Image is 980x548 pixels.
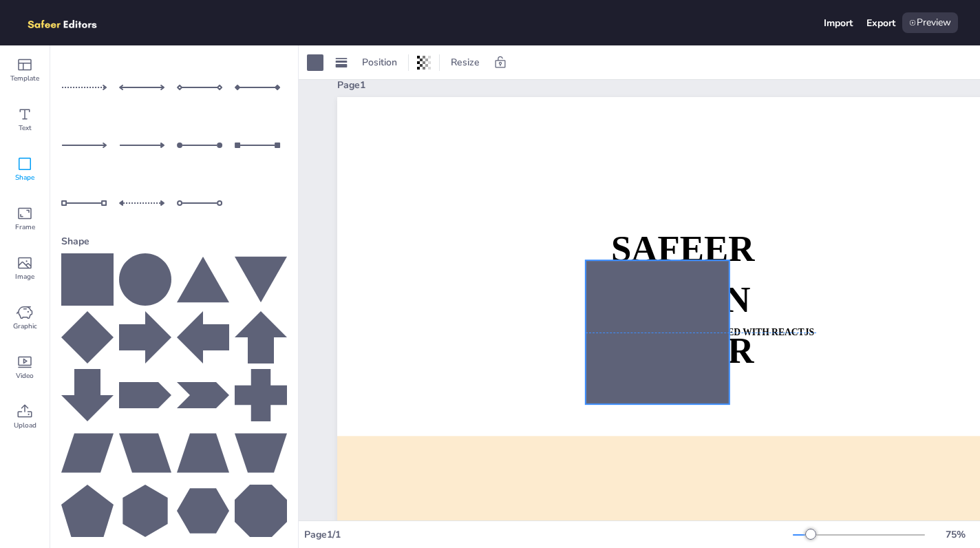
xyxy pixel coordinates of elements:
[866,17,895,30] div: Export
[359,56,400,69] span: Position
[14,420,36,431] span: Upload
[15,222,35,233] span: Frame
[13,321,37,332] span: Graphic
[683,327,815,337] strong: DEVELOPED WITH REACTJS
[15,172,34,183] span: Shape
[448,56,482,69] span: Resize
[304,528,793,541] div: Page 1 / 1
[15,271,34,282] span: Image
[824,17,853,30] div: Import
[10,73,39,84] span: Template
[16,370,34,381] span: Video
[674,520,811,544] strong: CONTACT: [EMAIL_ADDRESS][DOMAIN_NAME]
[61,229,287,253] div: Shape
[22,12,117,33] img: logo.png
[939,528,972,541] div: 75 %
[19,123,32,134] span: Text
[902,12,958,33] div: Preview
